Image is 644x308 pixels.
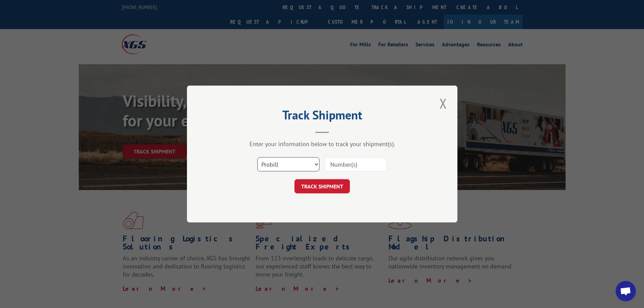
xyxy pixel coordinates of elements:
div: Enter your information below to track your shipment(s). [221,140,424,148]
input: Number(s) [325,157,387,171]
h2: Track Shipment [221,110,424,123]
a: Open chat [616,281,636,301]
button: TRACK SHIPMENT [294,179,350,193]
button: Close modal [437,94,449,113]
